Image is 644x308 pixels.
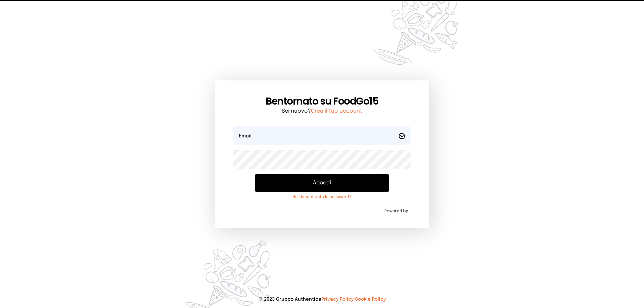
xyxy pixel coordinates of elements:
[321,297,354,302] a: Privacy Policy
[255,194,389,200] a: Hai dimenticato la password?
[355,297,386,302] a: Cookie Policy
[11,296,633,303] p: © 2023 Gruppo Authentica
[233,107,411,115] p: Sei nuovo?
[255,174,389,192] button: Accedi
[384,208,408,214] span: Powered by
[233,95,411,107] h1: Bentornato su FoodGo15
[311,108,362,114] a: Crea il tuo account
